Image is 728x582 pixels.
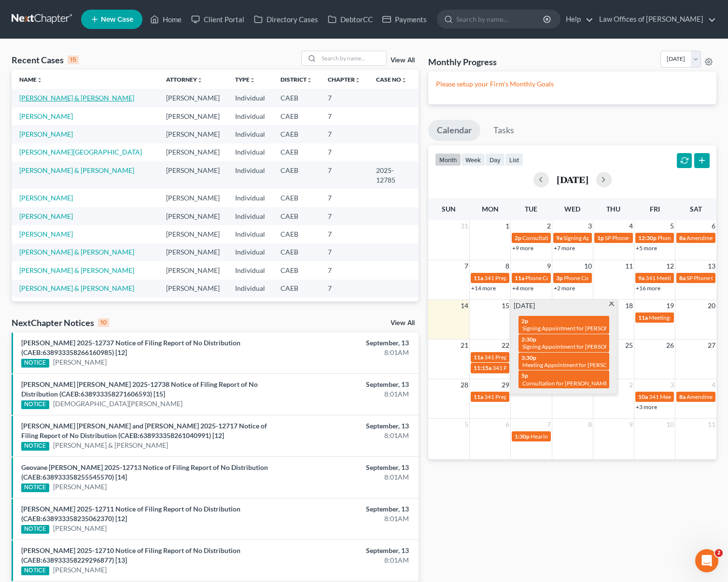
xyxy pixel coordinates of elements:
[158,89,227,107] td: [PERSON_NAME]
[428,56,497,68] h3: Monthly Progress
[273,143,320,161] td: CAEB
[485,153,505,166] button: day
[158,107,227,125] td: [PERSON_NAME]
[158,189,227,207] td: [PERSON_NAME]
[546,220,552,232] span: 2
[707,300,716,312] span: 20
[679,234,686,241] span: 8a
[227,298,273,315] td: Individual
[53,565,107,575] a: [PERSON_NAME]
[21,359,49,368] div: NOTICE
[378,11,432,28] a: Payments
[158,243,227,261] td: [PERSON_NAME]
[53,524,107,533] a: [PERSON_NAME]
[522,234,669,241] span: Consultation for [GEOGRAPHIC_DATA][PERSON_NAME]
[556,234,562,241] span: 9a
[227,225,273,243] td: Individual
[628,220,634,232] span: 4
[328,76,361,83] a: Chapterunfold_more
[249,11,323,28] a: Directory Cases
[286,504,409,514] div: September, 13
[563,234,672,241] span: Signing Appointment for [PERSON_NAME]
[320,243,368,261] td: 7
[286,380,409,389] div: September, 13
[522,380,669,387] span: Consultation for [PERSON_NAME][GEOGRAPHIC_DATA]
[624,300,634,312] span: 18
[286,555,409,565] div: 8:01AM
[501,379,510,391] span: 29
[522,343,630,350] span: Signing Appointment for [PERSON_NAME]
[158,143,227,161] td: [PERSON_NAME]
[471,284,496,292] a: +14 more
[53,399,182,409] a: [DEMOGRAPHIC_DATA][PERSON_NAME]
[273,189,320,207] td: CAEB
[19,130,73,138] a: [PERSON_NAME]
[587,419,593,430] span: 8
[460,220,469,232] span: 31
[669,220,675,232] span: 5
[19,94,134,102] a: [PERSON_NAME] & [PERSON_NAME]
[711,220,716,232] span: 6
[19,248,134,256] a: [PERSON_NAME] & [PERSON_NAME]
[501,340,510,351] span: 22
[12,317,109,328] div: NextChapter Notices
[492,364,622,371] span: 341 Prep for [PERSON_NAME] & [PERSON_NAME]
[19,76,42,83] a: Nameunfold_more
[484,274,562,282] span: 341 Prep for [PERSON_NAME]
[227,89,273,107] td: Individual
[391,57,415,64] a: View All
[484,393,562,400] span: 341 Prep for [PERSON_NAME]
[19,166,134,174] a: [PERSON_NAME] & [PERSON_NAME]
[376,76,407,83] a: Case Nounfold_more
[460,340,469,351] span: 21
[197,77,203,83] i: unfold_more
[19,148,142,156] a: [PERSON_NAME][GEOGRAPHIC_DATA]
[707,260,716,272] span: 13
[19,284,134,292] a: [PERSON_NAME] & [PERSON_NAME]
[19,212,73,220] a: [PERSON_NAME]
[686,393,722,400] span: Amendments:
[512,244,533,252] a: +9 more
[650,205,660,213] span: Fri
[546,260,552,272] span: 9
[554,244,575,252] a: +7 more
[435,153,461,166] button: month
[320,280,368,298] td: 7
[515,234,521,241] span: 2p
[474,393,483,400] span: 11a
[320,189,368,207] td: 7
[21,483,49,492] div: NOTICE
[320,298,368,315] td: 7
[21,463,268,481] a: Geovane [PERSON_NAME] 2025-12713 Notice of Filing Report of No Distribution (CAEB:638933358255545...
[556,274,563,282] span: 3p
[636,403,657,411] a: +3 more
[512,284,533,292] a: +4 more
[227,143,273,161] td: Individual
[158,261,227,279] td: [PERSON_NAME]
[319,51,386,65] input: Search by name...
[583,260,593,272] span: 10
[21,380,258,398] a: [PERSON_NAME] [PERSON_NAME] 2025-12738 Notice of Filing Report of No Distribution (CAEB:638933358...
[597,234,604,241] span: 1p
[669,379,675,391] span: 3
[628,379,634,391] span: 2
[12,54,79,66] div: Recent Cases
[463,419,469,430] span: 5
[227,261,273,279] td: Individual
[227,189,273,207] td: Individual
[21,400,49,409] div: NOTICE
[21,339,240,356] a: [PERSON_NAME] 2025-12737 Notice of Filing Report of No Distribution (CAEB:638933358266160985) [12]
[158,298,227,315] td: [PERSON_NAME]
[320,225,368,243] td: 7
[98,318,109,327] div: 10
[19,230,73,238] a: [PERSON_NAME]
[320,261,368,279] td: 7
[158,280,227,298] td: [PERSON_NAME]
[53,440,168,450] a: [PERSON_NAME] & [PERSON_NAME]
[273,243,320,261] td: CAEB
[227,280,273,298] td: Individual
[514,301,535,311] span: [DATE]
[638,314,648,321] span: 11a
[158,125,227,143] td: [PERSON_NAME]
[320,89,368,107] td: 7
